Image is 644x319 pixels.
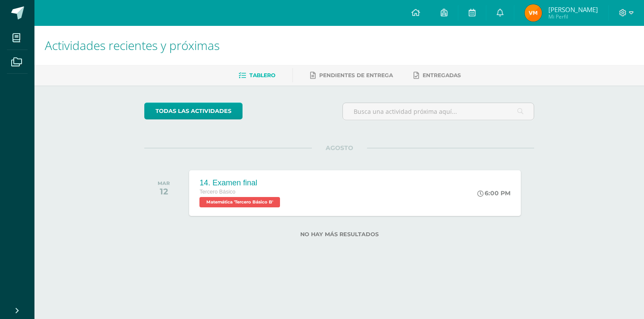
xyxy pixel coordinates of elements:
[477,189,510,197] div: 6:00 PM
[199,189,235,195] span: Tercero Básico
[144,231,534,238] label: No hay más resultados
[144,103,243,119] a: todas las Actividades
[158,186,170,197] div: 12
[319,72,393,78] span: Pendientes de entrega
[239,69,275,82] a: Tablero
[548,5,598,14] span: [PERSON_NAME]
[343,103,534,120] input: Busca una actividad próxima aquí...
[45,37,220,53] span: Actividades recientes y próximas
[414,69,461,82] a: Entregadas
[158,180,170,186] div: MAR
[249,72,275,78] span: Tablero
[312,144,367,152] span: AGOSTO
[525,4,542,22] img: 23a45db4e3e8fe665997088d6de0659d.png
[310,69,393,82] a: Pendientes de entrega
[199,178,282,188] div: 14. Examen final
[423,72,461,78] span: Entregadas
[548,13,598,20] span: Mi Perfil
[199,197,280,207] span: Matemática 'Tercero Básico B'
